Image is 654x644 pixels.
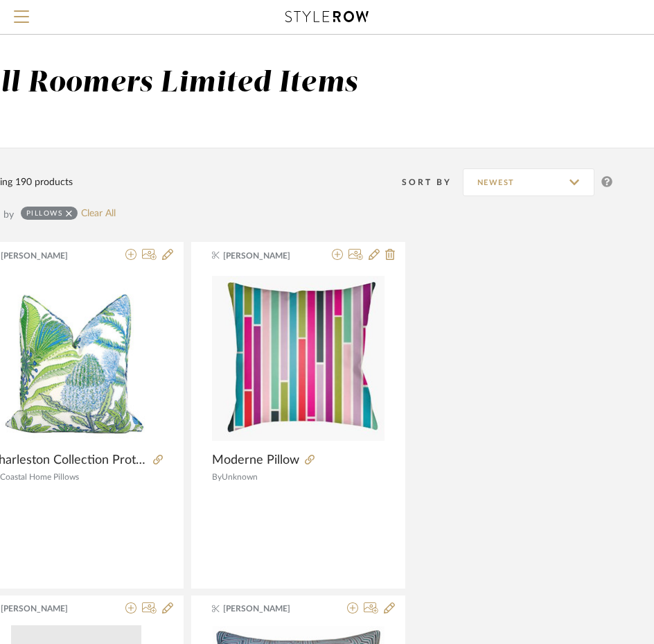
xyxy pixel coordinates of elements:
span: Moderne Pillow [212,453,299,468]
a: Clear All [81,208,116,220]
span: Unknown [222,473,258,481]
img: Moderne Pillow [212,276,385,441]
div: 0 [212,272,385,445]
span: [PERSON_NAME] [1,250,88,262]
span: [PERSON_NAME] [223,602,310,615]
span: By [212,473,222,481]
span: [PERSON_NAME] [1,602,88,615]
div: Sort By [402,175,463,189]
div: pillows [26,209,63,218]
span: [PERSON_NAME] [223,250,310,262]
